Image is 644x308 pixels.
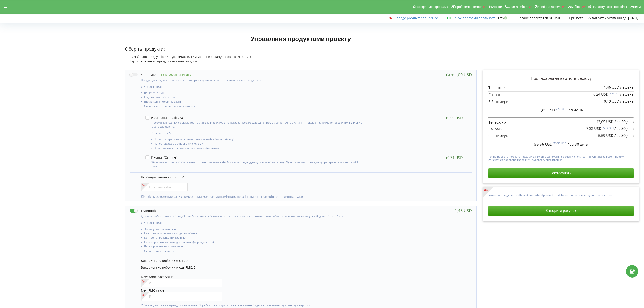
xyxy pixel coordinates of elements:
[543,16,560,20] strong: 128,34 USD
[455,208,472,213] div: 1,46 USD
[130,208,157,213] label: Телефонія
[593,92,609,97] span: 0,24 USD
[591,5,627,9] span: Налаштування профілю
[539,107,555,113] span: 1,89 USD
[145,116,183,120] label: Наскрізна аналітика
[488,168,634,178] button: Застосувати
[445,155,463,160] div: +0,71 USD
[151,121,368,128] p: Продукт для оцінки ефективності вкладень в рекламу з точки зору продажів. Завдяки йому можна точн...
[491,5,502,9] span: Клієнти
[141,279,222,287] input: 2
[586,126,602,131] span: 7,32 USD
[453,16,496,20] a: Бонус програми лояльності
[596,119,614,124] span: 43,65 USD
[488,133,634,139] p: SIP-номери
[508,5,528,9] span: Clear numbers
[488,92,634,97] p: Callback
[488,120,634,125] p: Телефонія
[620,85,634,90] span: / в день
[620,92,634,97] span: / в день
[488,126,634,132] p: Callback
[145,155,177,159] label: Кнопка "Call me"
[141,194,467,199] p: Кількість рекомендованих номерів для кожного динамічного пула і кількість номерів в статичних пулах.
[537,5,561,9] span: Numbers reserve
[445,116,463,120] div: +0,00 USD
[598,133,614,138] span: 5,59 USD
[155,147,368,151] li: Додатковий звіт і показники в розділі Аналітика.
[144,91,369,96] li: [PERSON_NAME]
[141,183,188,191] input: Enter new value...
[130,72,156,77] label: Аналітика
[125,46,477,52] p: Оберіть продукти:
[568,142,588,147] span: / за 30 днів
[125,55,477,59] div: Чим більше продуктів ви підключаєте, тим меньше сплачуєте за кожен з них!
[534,142,552,147] span: 56,56 USD
[620,99,634,104] span: / в день
[614,126,634,131] span: / за 30 днів
[144,96,369,100] li: Підміна номерів по гео
[141,288,164,292] span: New FMC value
[603,126,614,129] sup: 27,32 USD
[144,232,369,236] li: Гнучкі налаштування вихідного зв'язку
[144,100,369,104] li: Відстеження форм на сайті
[141,265,196,269] span: Використано робочих місць FMC: 5
[394,16,438,20] a: Change products trial period
[141,275,174,279] span: New workspace value
[488,99,634,104] p: SIP-номери
[141,78,369,82] p: Продукт для відстеження звернень та прив'язування їх до конкретних рекламних джерел.
[610,92,619,95] sup: 0,91 USD
[125,34,477,43] h1: Управління продуктами проєкту
[633,5,641,9] span: Вихід
[125,59,477,64] div: Вартість кожного продукта вказана за добу.
[488,206,634,216] button: Створити рахунок
[614,133,634,138] span: / за 30 днів
[604,85,619,90] span: 1,46 USD
[571,5,582,9] span: Кабінет
[155,142,368,146] li: Імпорт доходів з вашої CRM системи,
[144,241,369,245] li: Переадресація та розподіл викликів (черги дзвінків)
[614,119,634,124] span: / за 30 днів
[141,85,369,89] p: Включає в себе:
[141,214,369,218] p: Дозволяє забезпечити офіс надійним безпечним зв'язком, а також спростити та автоматизувати роботу...
[488,192,634,197] p: Invoice will be generated based on enabled products and the volume of services you have specified
[151,131,368,135] p: Включає в себе:
[497,16,509,20] strong: 12%
[144,228,369,232] li: Застосунок для дзвінків
[556,107,568,111] sup: 2,55 USD
[488,85,634,90] p: Телефонія
[518,16,543,20] span: Баланс проєкту:
[628,16,639,20] strong: [DATE]
[155,138,368,142] li: Імпорт витрат з ваших рекламних акаунтів або csv таблиці,
[415,5,448,9] span: Реферальна програма
[488,76,634,81] p: Прогнозована вартість сервісу
[568,107,583,113] span: / в день
[604,99,619,104] span: 0,19 USD
[141,175,467,179] p: Необхідна кількість слотів:
[144,104,369,109] li: Спеціалізований звіт для маркетолога
[141,258,188,263] span: Використано робочих місць: 2
[182,175,184,179] span: 0
[553,141,567,145] sup: 76,56 USD
[141,221,369,225] p: Включає в себе:
[445,72,472,77] div: від + 1,00 USD
[144,245,369,249] li: Багаторівневе голосове меню
[569,16,627,20] span: При поточних витратах активний до:
[141,303,467,308] p: У базову вартість продукту включені 3 робочих місця. Кожне наступне буде автоматично додано до ва...
[141,292,222,301] input: 5
[144,236,369,240] li: Контроль пропущених дзвінків
[453,16,497,20] span: :
[488,154,634,162] p: Точна вартість кожного продукту за 30 днів залежить від обсягу споживання. Оплата за кожен продук...
[151,160,368,168] p: Збільшення точності відстеження. Номер телефону відображається відвідувачу при кліці на кнопку. Ф...
[144,249,369,254] li: Сегментація викликів
[156,73,191,76] p: Тріал-версія на 14 днів
[455,5,482,9] span: Проблемні номери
